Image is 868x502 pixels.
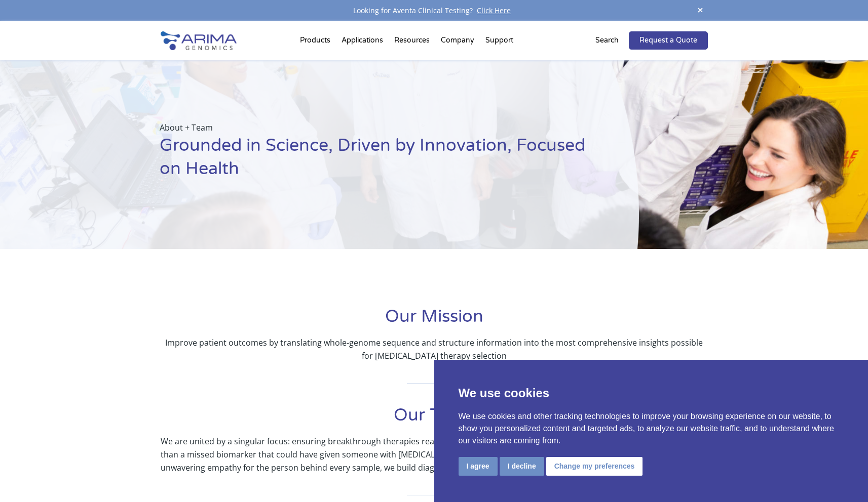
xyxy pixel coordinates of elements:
a: Request a Quote [629,31,708,50]
h1: Our Team [161,404,708,435]
button: Change my preferences [546,457,643,476]
button: I decline [500,457,544,476]
a: Click Here [473,6,515,15]
p: We use cookies [459,384,844,402]
p: About + Team [160,121,588,134]
h1: Our Mission [161,305,708,336]
button: I agree [459,457,498,476]
div: Looking for Aventa Clinical Testing? [161,4,708,17]
p: Improve patient outcomes by translating whole-genome sequence and structure information into the ... [161,336,708,362]
h1: Grounded in Science, Driven by Innovation, Focused on Health [160,134,588,188]
p: We use cookies and other tracking technologies to improve your browsing experience on our website... [459,410,844,447]
p: Search [595,34,619,47]
img: Arima-Genomics-logo [161,31,237,50]
p: We are united by a singular focus: ensuring breakthrough therapies reach the patients they were c... [161,435,708,474]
